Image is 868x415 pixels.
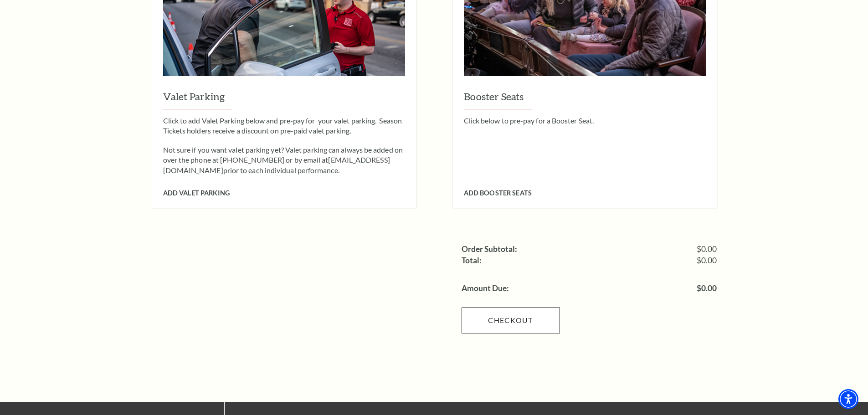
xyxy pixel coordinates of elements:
[697,256,717,265] span: $0.00
[464,189,532,197] span: Add Booster Seats
[838,389,858,409] div: Accessibility Menu
[464,90,706,109] h3: Booster Seats
[697,284,717,292] span: $0.00
[163,145,405,175] p: Not sure if you want valet parking yet? Valet parking can always be added on over the phone at [P...
[697,245,717,253] span: $0.00
[163,116,405,136] p: Click to add Valet Parking below and pre-pay for your valet parking. Season Tickets holders recei...
[462,245,517,253] label: Order Subtotal:
[163,90,405,109] h3: Valet Parking
[462,307,560,333] a: Checkout
[462,284,509,292] label: Amount Due:
[163,189,230,197] span: Add Valet Parking
[462,256,482,265] label: Total:
[464,116,706,126] p: Click below to pre-pay for a Booster Seat.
